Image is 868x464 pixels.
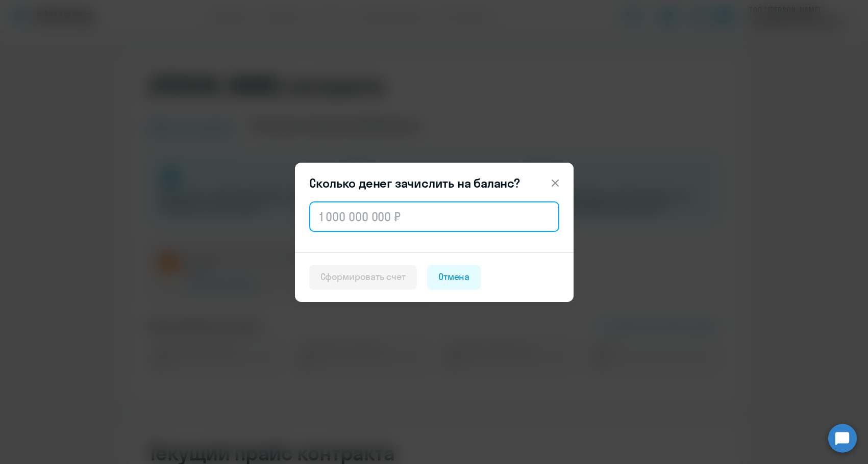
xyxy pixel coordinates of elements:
[438,270,470,283] div: Отмена
[320,270,406,283] div: Сформировать счет
[309,201,559,232] input: 1 000 000 000 ₽
[309,265,417,290] button: Сформировать счет
[427,265,481,290] button: Отмена
[295,175,574,191] header: Сколько денег зачислить на баланс?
